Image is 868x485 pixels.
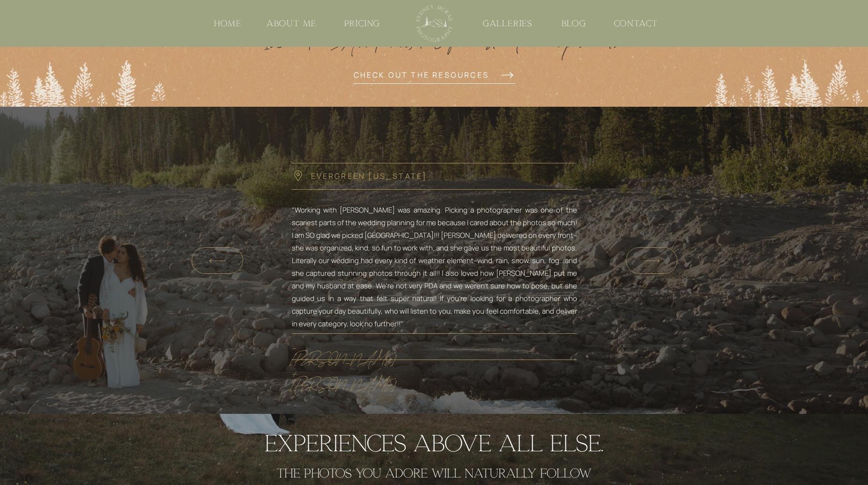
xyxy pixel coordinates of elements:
[560,17,588,29] a: blog
[341,17,384,29] a: pricing
[207,17,249,29] a: HOME
[311,169,441,183] h2: EVERGREEN [US_STATE]
[254,28,632,54] p: It’s like AllTrails, but for destination elopements
[292,341,381,354] h3: -[PERSON_NAME] + [PERSON_NAME]
[170,422,698,461] p: experiences above all else.
[482,17,534,29] a: galleries
[292,204,577,317] p: "Working with [PERSON_NAME] was amazing. Picking a photographer was one of the scariest parts of ...
[264,17,320,29] a: ABOUT me
[611,17,662,29] a: CONTACT
[354,66,493,83] a: check out the resources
